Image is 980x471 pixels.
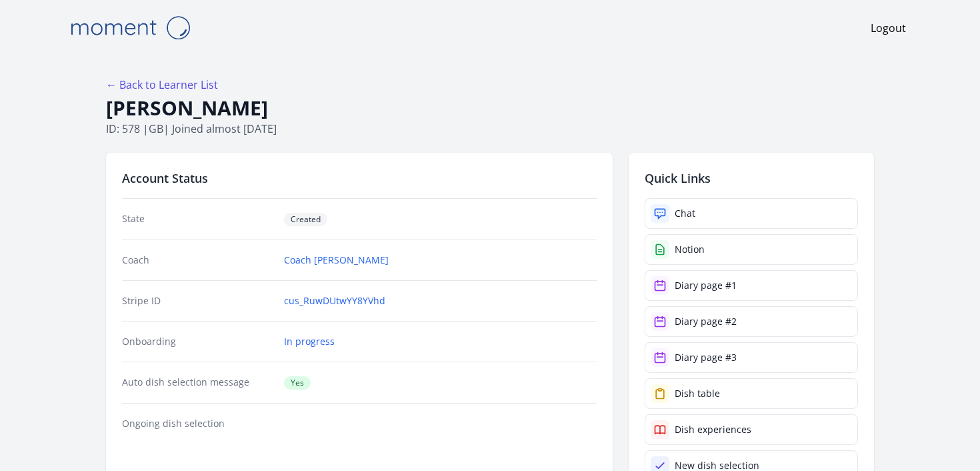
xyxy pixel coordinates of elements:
[122,254,273,267] dt: Coach
[645,306,858,337] a: Diary page #2
[122,376,273,390] dt: Auto dish selection message
[284,294,385,308] a: cus_RuwDUtwYY8YVhd
[106,121,874,137] p: ID: 578 | | Joined almost [DATE]
[122,335,273,348] dt: Onboarding
[122,417,273,430] dt: Ongoing dish selection
[106,95,874,121] h1: [PERSON_NAME]
[284,335,335,348] a: In progress
[645,198,858,229] a: Chat
[645,169,858,187] h2: Quick Links
[645,342,858,373] a: Diary page #3
[63,11,197,45] img: Moment
[122,212,273,226] dt: State
[122,294,273,308] dt: Stripe ID
[675,423,751,436] div: Dish experiences
[149,121,163,136] span: gb
[675,315,737,328] div: Diary page #2
[871,20,906,36] a: Logout
[645,270,858,301] a: Diary page #1
[675,207,695,220] div: Chat
[675,279,737,292] div: Diary page #1
[284,213,327,226] span: Created
[675,351,737,364] div: Diary page #3
[284,376,311,390] span: Yes
[645,414,858,445] a: Dish experiences
[106,77,218,92] a: ← Back to Learner List
[675,243,705,256] div: Notion
[122,169,597,187] h2: Account Status
[645,234,858,265] a: Notion
[645,378,858,409] a: Dish table
[675,387,720,400] div: Dish table
[284,254,389,267] a: Coach [PERSON_NAME]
